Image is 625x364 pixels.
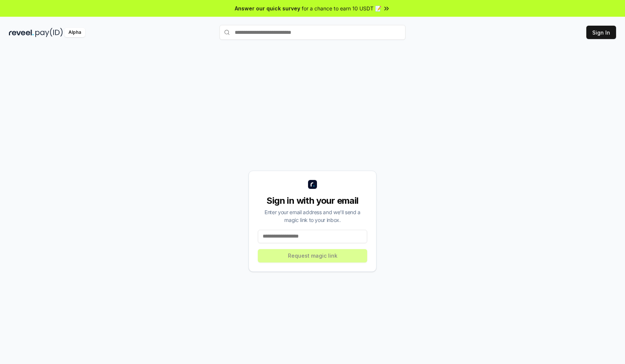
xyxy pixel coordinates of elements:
[64,28,85,37] div: Alpha
[235,4,300,12] span: Answer our quick survey
[258,195,367,207] div: Sign in with your email
[9,28,34,37] img: reveel_dark
[586,26,616,39] button: Sign In
[258,208,367,224] div: Enter your email address and we’ll send a magic link to your inbox.
[35,28,63,37] img: pay_id
[302,4,381,12] span: for a chance to earn 10 USDT 📝
[308,180,317,189] img: logo_small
